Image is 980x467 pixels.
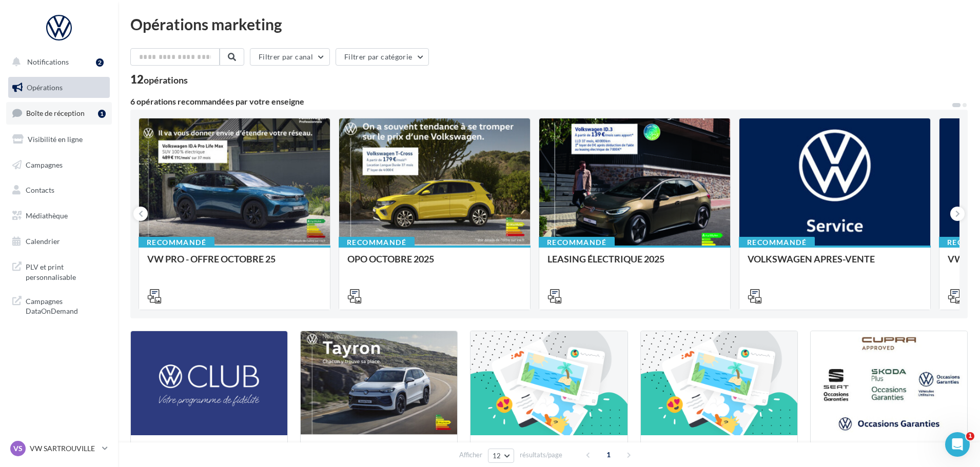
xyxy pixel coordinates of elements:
[347,254,522,274] div: OPO OCTOBRE 2025
[30,443,98,454] p: VW SARTROUVILLE
[336,48,429,66] button: Filtrer par catégorie
[27,83,63,92] span: Opérations
[520,450,562,460] span: résultats/page
[139,237,214,248] div: Recommandé
[6,129,112,150] a: Visibilité en ligne
[459,450,482,460] span: Afficher
[6,51,108,73] button: Notifications 2
[96,58,104,67] div: 2
[144,75,188,85] div: opérations
[6,154,112,176] a: Campagnes
[130,97,951,106] div: 6 opérations recommandées par votre enseigne
[26,294,106,316] span: Campagnes DataOnDemand
[8,439,110,458] a: VS VW SARTROUVILLE
[130,74,188,85] div: 12
[739,237,815,248] div: Recommandé
[6,102,112,124] a: Boîte de réception1
[26,237,60,246] span: Calendrier
[539,237,615,248] div: Recommandé
[6,77,112,98] a: Opérations
[98,110,106,118] div: 1
[6,231,112,252] a: Calendrier
[6,256,112,286] a: PLV et print personnalisable
[250,48,330,66] button: Filtrer par canal
[26,109,85,117] span: Boîte de réception
[147,254,322,274] div: VW PRO - OFFRE OCTOBRE 25
[27,57,69,66] span: Notifications
[945,432,970,457] iframe: Intercom live chat
[130,16,968,32] div: Opérations marketing
[547,254,722,274] div: LEASING ÉLECTRIQUE 2025
[6,205,112,227] a: Médiathèque
[26,260,106,282] span: PLV et print personnalisable
[748,254,922,274] div: VOLKSWAGEN APRES-VENTE
[339,237,415,248] div: Recommandé
[26,186,54,194] span: Contacts
[600,446,617,463] span: 1
[6,179,112,201] a: Contacts
[26,211,68,220] span: Médiathèque
[966,432,974,440] span: 1
[28,135,83,144] span: Visibilité en ligne
[488,449,514,463] button: 12
[26,160,63,169] span: Campagnes
[6,290,112,320] a: Campagnes DataOnDemand
[493,452,501,460] span: 12
[13,443,23,454] span: VS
